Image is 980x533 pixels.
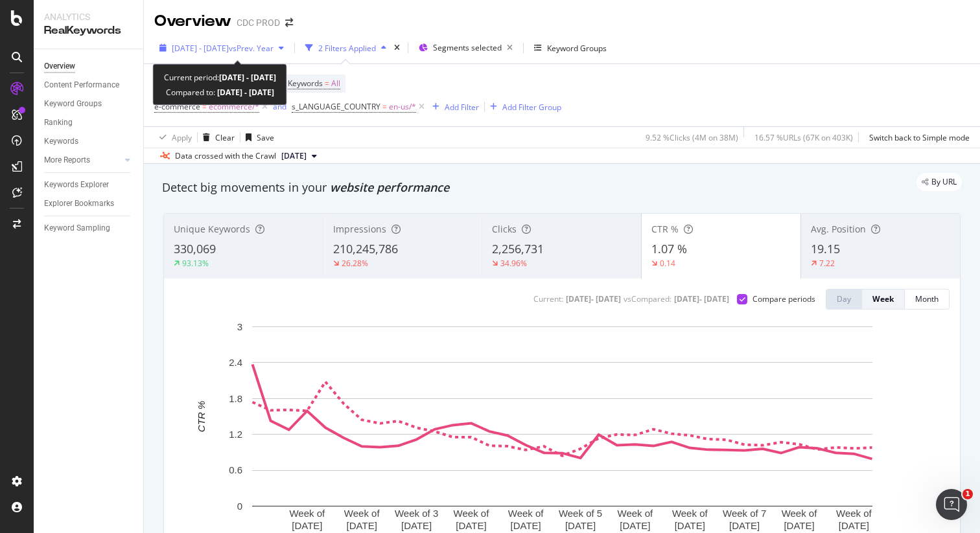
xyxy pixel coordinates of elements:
a: Explorer Bookmarks [44,197,134,210]
div: Week [872,293,894,304]
div: Explorer Bookmarks [44,197,114,210]
div: Overview [44,60,75,73]
button: Keyword Groups [529,38,612,58]
div: legacy label [916,173,962,191]
div: Keywords Explorer [44,178,109,192]
div: 34.96% [500,258,527,269]
button: Add Filter [427,99,479,115]
button: Clear [198,127,235,148]
a: Ranking [44,116,134,130]
span: = [382,101,387,112]
text: [DATE] [456,520,486,531]
div: RealKeywords [44,23,133,38]
div: Keyword Groups [44,97,102,111]
span: e-commerce [154,101,200,112]
text: Week of 7 [723,508,766,519]
span: Keywords [288,78,323,89]
a: Keywords Explorer [44,178,134,192]
span: All [331,74,340,93]
text: 0 [237,501,242,512]
text: [DATE] [347,520,377,531]
div: Apply [172,132,192,143]
span: [DATE] - [DATE] [172,43,229,54]
div: times [391,41,402,54]
text: 1.2 [229,429,242,440]
div: Clear [215,132,235,143]
a: Content Performance [44,78,134,92]
div: Keyword Sampling [44,221,110,235]
div: 9.52 % Clicks ( 4M on 38M ) [646,132,738,143]
text: [DATE] [784,520,814,531]
text: Week of 5 [559,508,602,519]
text: 0.6 [229,464,242,475]
a: Keyword Groups [44,97,134,111]
div: Overview [154,10,231,32]
button: Add Filter Group [485,99,561,115]
div: Save [257,132,274,143]
span: s_LANGUAGE_COUNTRY [292,101,380,112]
button: Apply [154,127,192,148]
div: 26.28% [342,258,368,269]
text: 3 [237,321,242,332]
button: Switch back to Simple mode [864,127,970,148]
button: 2 Filters Applied [300,38,391,58]
div: Ranking [44,116,73,130]
text: 1.8 [229,393,242,404]
div: Current: [533,293,563,304]
text: Week of [508,508,544,519]
text: Week of [344,508,380,519]
text: [DATE] [401,520,432,531]
div: 0.14 [660,258,675,269]
span: en-us/* [389,98,416,116]
a: Overview [44,60,134,73]
text: [DATE] [620,520,650,531]
div: Analytics [44,10,133,23]
span: 330,069 [174,241,216,256]
button: [DATE] - [DATE]vsPrev. Year [154,38,289,58]
iframe: Intercom live chat [936,489,967,520]
span: Impressions [333,223,386,235]
text: [DATE] [511,520,541,531]
button: Week [862,289,905,310]
div: Month [915,293,939,304]
div: Switch back to Simple mode [869,132,970,143]
div: Keywords [44,135,78,148]
div: and [273,101,286,112]
span: 210,245,786 [333,241,398,256]
text: Week of [454,508,490,519]
span: = [202,101,207,112]
div: Current period: [164,70,276,85]
button: Day [826,289,862,310]
div: Day [837,293,851,304]
text: [DATE] [839,520,869,531]
div: Compare periods [752,293,815,304]
div: Add Filter Group [502,102,561,113]
text: Week of 3 [395,508,438,519]
span: 1.07 % [651,241,687,256]
span: CTR % [651,223,679,235]
div: [DATE] - [DATE] [566,293,621,304]
text: [DATE] [292,520,322,531]
div: 2 Filters Applied [318,43,376,54]
b: [DATE] - [DATE] [215,87,274,98]
span: 2,256,731 [492,241,544,256]
div: Compared to: [166,85,274,100]
span: 19.15 [811,241,840,256]
a: Keyword Sampling [44,221,134,235]
div: vs Compared : [624,293,671,304]
span: 1 [962,489,973,499]
div: 16.57 % URLs ( 67K on 403K ) [754,132,853,143]
span: Unique Keywords [174,223,250,235]
span: By URL [931,178,957,186]
div: Content Performance [44,78,119,92]
button: Segments selected [414,38,518,58]
text: [DATE] [675,520,705,531]
div: Keyword Groups [547,43,607,54]
span: Avg. Position [811,223,866,235]
text: Week of [782,508,818,519]
div: 93.13% [182,258,209,269]
div: CDC PROD [237,16,280,29]
span: vs Prev. Year [229,43,274,54]
b: [DATE] - [DATE] [219,72,276,83]
text: Week of [672,508,708,519]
